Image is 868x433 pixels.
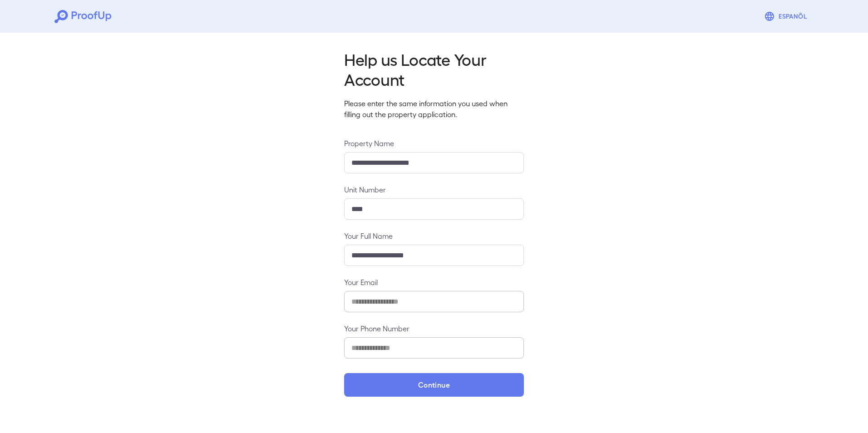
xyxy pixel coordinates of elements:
[344,373,524,397] button: Continue
[344,49,524,89] h2: Help us Locate Your Account
[344,138,524,148] label: Property Name
[344,231,524,241] label: Your Full Name
[344,184,524,195] label: Unit Number
[344,323,524,334] label: Your Phone Number
[344,98,524,120] p: Please enter the same information you used when filling out the property application.
[344,277,524,287] label: Your Email
[760,7,814,25] button: Espanõl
